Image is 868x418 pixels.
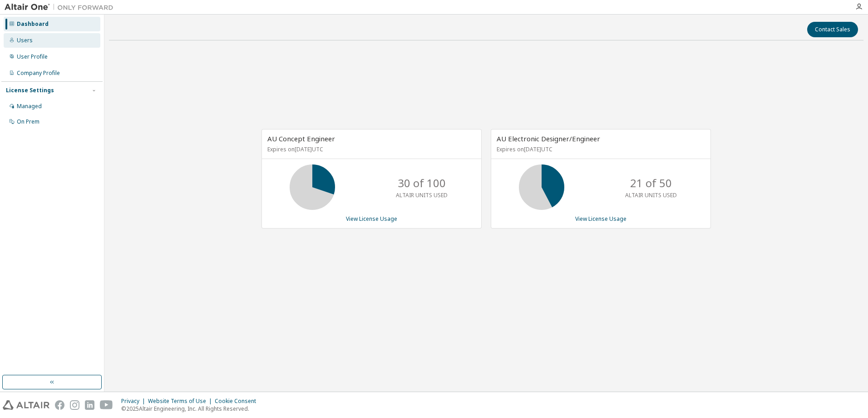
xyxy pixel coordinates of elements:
p: Expires on [DATE] UTC [497,145,703,153]
div: Managed [17,103,42,110]
span: AU Concept Engineer [267,134,335,143]
p: 30 of 100 [398,175,446,191]
button: Contact Sales [807,22,858,37]
img: instagram.svg [70,400,79,410]
div: Users [17,37,33,44]
img: youtube.svg [100,400,113,410]
a: View License Usage [575,215,626,223]
p: Expires on [DATE] UTC [267,145,473,153]
img: altair_logo.svg [3,400,49,410]
div: License Settings [6,87,54,94]
img: Altair One [5,3,118,12]
div: Company Profile [17,70,60,77]
p: 21 of 50 [630,175,672,191]
p: © 2025 Altair Engineering, Inc. All Rights Reserved. [121,405,261,413]
div: Website Terms of Use [148,398,215,405]
span: AU Electronic Designer/Engineer [497,134,600,143]
div: Cookie Consent [215,398,261,405]
img: facebook.svg [55,400,64,410]
div: Privacy [121,398,148,405]
p: ALTAIR UNITS USED [625,191,677,199]
div: User Profile [17,53,48,60]
img: linkedin.svg [85,400,94,410]
a: View License Usage [346,215,397,223]
div: On Prem [17,118,39,125]
p: ALTAIR UNITS USED [396,191,448,199]
div: Dashboard [17,20,49,28]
